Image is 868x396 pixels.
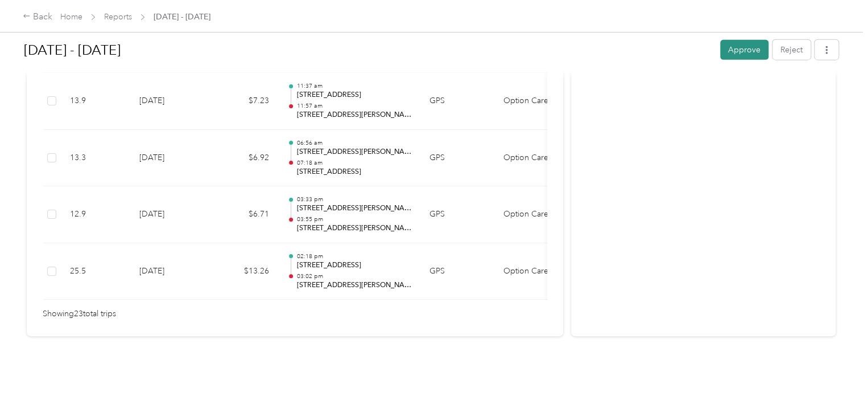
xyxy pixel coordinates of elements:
p: 11:57 am [296,102,411,110]
span: Showing 23 total trips [43,308,116,320]
span: [DATE] - [DATE] [154,11,210,23]
td: $13.26 [210,243,278,300]
p: 03:02 pm [296,272,411,280]
p: [STREET_ADDRESS][PERSON_NAME] [296,280,411,291]
p: 02:18 pm [296,252,411,260]
td: 25.5 [61,243,130,300]
p: 11:37 am [296,82,411,90]
td: [DATE] [130,243,210,300]
td: GPS [420,243,494,300]
td: $6.92 [210,130,278,187]
p: 07:18 am [296,159,411,167]
td: $7.23 [210,73,278,130]
p: 06:56 am [296,139,411,147]
td: [DATE] [130,73,210,130]
p: [STREET_ADDRESS] [296,90,411,100]
td: Option Care Health [494,73,580,130]
p: 03:55 pm [296,215,411,223]
div: Back [23,10,52,24]
button: Approve [720,40,768,60]
p: [STREET_ADDRESS] [296,167,411,177]
td: 12.9 [61,186,130,243]
p: 03:33 pm [296,195,411,203]
p: [STREET_ADDRESS] [296,260,411,271]
td: Option Care Health [494,186,580,243]
td: 13.9 [61,73,130,130]
td: [DATE] [130,130,210,187]
a: Reports [104,12,132,22]
td: 13.3 [61,130,130,187]
p: [STREET_ADDRESS][PERSON_NAME] [296,147,411,157]
td: GPS [420,73,494,130]
td: Option Care Health [494,243,580,300]
td: GPS [420,186,494,243]
p: [STREET_ADDRESS][PERSON_NAME] [296,203,411,214]
a: Home [60,12,82,22]
iframe: Everlance-gr Chat Button Frame [804,332,868,396]
td: Option Care Health [494,130,580,187]
td: $6.71 [210,186,278,243]
h1: Sep 1 - 30, 2025 [24,36,712,64]
td: GPS [420,130,494,187]
button: Reject [772,40,811,60]
td: [DATE] [130,186,210,243]
p: [STREET_ADDRESS][PERSON_NAME] [296,110,411,120]
p: [STREET_ADDRESS][PERSON_NAME] [296,223,411,234]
